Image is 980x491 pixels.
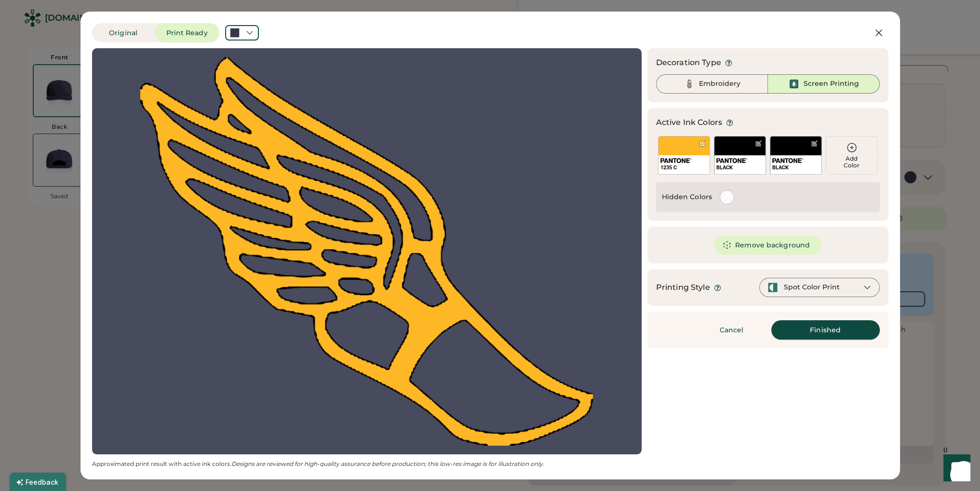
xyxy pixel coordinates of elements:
[934,448,976,489] iframe: Front Chat
[771,320,880,340] button: Finished
[784,283,840,292] div: Spot Color Print
[662,192,712,202] div: Hidden Colors
[684,78,695,90] img: Thread%20-%20Unselected.svg
[656,57,721,68] div: Decoration Type
[826,155,877,169] div: Add Color
[699,79,740,89] div: Embroidery
[772,164,819,171] div: BLACK
[656,117,723,128] div: Active Ink Colors
[656,282,710,293] div: Printing Style
[716,164,764,171] div: BLACK
[714,235,821,255] button: Remove background
[92,460,642,468] div: Approximated print result with active ink colors.
[804,79,859,89] div: Screen Printing
[155,23,219,42] button: Print Ready
[788,78,800,90] img: Ink%20-%20Selected.svg
[92,23,155,42] button: Original
[698,320,765,340] button: Cancel
[231,460,544,467] em: Designs are reviewed for high-quality assurance before production; this low-res image is for illu...
[767,282,778,293] img: spot-color-green.svg
[772,158,804,163] img: 1024px-Pantone_logo.svg.png
[716,158,748,163] img: 1024px-Pantone_logo.svg.png
[660,158,692,163] img: 1024px-Pantone_logo.svg.png
[660,164,708,171] div: 1235 C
